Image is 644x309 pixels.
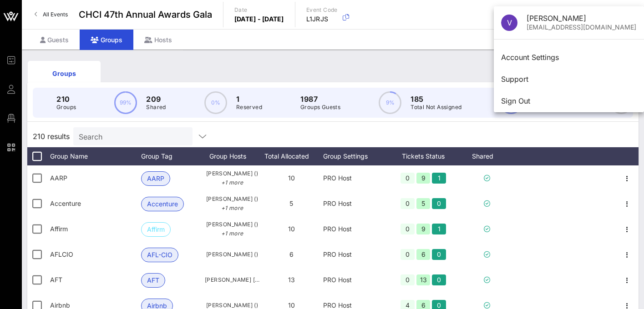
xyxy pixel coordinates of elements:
span: Airbnb [50,301,70,309]
span: 210 results [33,131,70,142]
span: V [507,18,512,27]
div: Hosts [133,30,183,50]
span: [PERSON_NAME] [PERSON_NAME] () [205,275,259,284]
span: [PERSON_NAME] () [205,220,259,238]
div: PRO Host [323,267,387,293]
p: 210 [56,94,76,105]
span: All Events [43,11,68,18]
div: Total Allocated [259,147,323,165]
div: PRO Host [323,216,387,242]
div: 13 [416,274,431,285]
p: [DATE] - [DATE] [234,15,284,24]
span: 10 [288,225,295,233]
div: 9 [416,173,431,184]
p: 1 [236,94,262,105]
div: 1 [432,224,446,234]
div: 6 [416,249,431,260]
div: Groups [80,30,133,50]
p: 209 [146,94,166,105]
div: Account Settings [501,53,637,62]
span: 10 [288,301,295,309]
div: [EMAIL_ADDRESS][DOMAIN_NAME] [527,24,637,31]
div: 5 [416,198,431,209]
div: Sign Out [501,97,637,105]
p: +1 more [205,178,259,187]
div: 1 [432,173,446,184]
div: Tickets Status [387,147,460,165]
span: 5 [289,199,293,207]
span: [PERSON_NAME] () [205,169,259,187]
p: 1987 [300,94,340,105]
span: 10 [288,174,295,182]
span: AFT [147,274,159,287]
p: Reserved [236,103,262,112]
p: Date [234,5,284,15]
span: 13 [288,276,295,284]
div: Group Hosts [205,147,259,165]
span: Affirm [50,225,68,233]
div: [PERSON_NAME] [527,14,637,23]
span: AFLCIO [50,250,73,258]
p: L1JRJS [306,15,338,24]
a: All Events [29,7,73,22]
span: Accenture [147,197,178,211]
div: Groups [35,69,94,78]
span: AARP [147,172,164,185]
div: 9 [416,224,431,234]
p: Event Code [306,5,338,15]
p: Groups Guests [300,103,340,112]
div: Support [501,75,637,84]
div: Shared [460,147,514,165]
div: Group Name [50,147,141,165]
div: PRO Host [323,191,387,216]
div: PRO Host [323,242,387,267]
span: [PERSON_NAME] () [205,250,259,259]
span: [PERSON_NAME] () [205,194,259,213]
div: 0 [401,198,415,209]
span: AARP [50,174,67,182]
p: 185 [411,94,461,105]
p: Groups [56,103,76,112]
div: 0 [432,274,446,285]
p: +1 more [205,229,259,238]
div: 0 [401,173,415,184]
p: Shared [146,103,166,112]
div: Group Tag [141,147,205,165]
span: Accenture [50,199,81,207]
span: Affirm [147,223,165,236]
span: AFL-CIO [147,248,172,262]
p: +1 more [205,204,259,213]
div: PRO Host [323,165,387,191]
div: 0 [401,274,415,285]
div: 0 [401,249,415,260]
div: 0 [432,198,446,209]
div: 0 [401,224,415,234]
span: 6 [289,250,294,258]
p: Total Not Assigned [411,103,461,112]
span: AFT [50,276,62,284]
div: Guests [29,30,80,50]
div: 0 [432,249,446,260]
div: Group Settings [323,147,387,165]
span: CHCI 47th Annual Awards Gala [79,8,212,21]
